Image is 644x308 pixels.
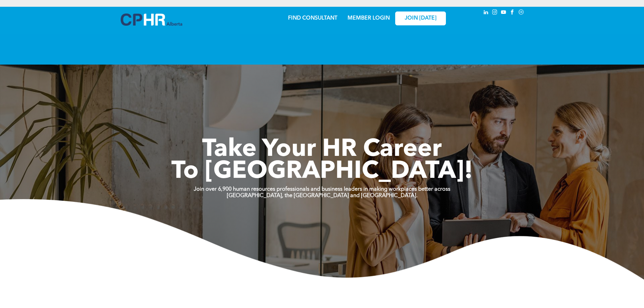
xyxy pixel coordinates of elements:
[202,138,442,162] span: Take Your HR Career
[395,11,446,25] a: JOIN [DATE]
[121,14,182,26] img: A blue and white logo for cp alberta
[348,16,390,21] a: MEMBER LOGIN
[405,15,436,22] span: JOIN [DATE]
[500,8,507,18] a: youtube
[171,160,473,184] span: To [GEOGRAPHIC_DATA]!
[227,193,418,198] strong: [GEOGRAPHIC_DATA], the [GEOGRAPHIC_DATA] and [GEOGRAPHIC_DATA].
[482,8,490,18] a: linkedin
[288,16,337,21] a: FIND CONSULTANT
[518,8,525,18] a: Social network
[491,8,499,18] a: instagram
[194,187,450,192] strong: Join over 6,900 human resources professionals and business leaders in making workplaces better ac...
[509,8,516,18] a: facebook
